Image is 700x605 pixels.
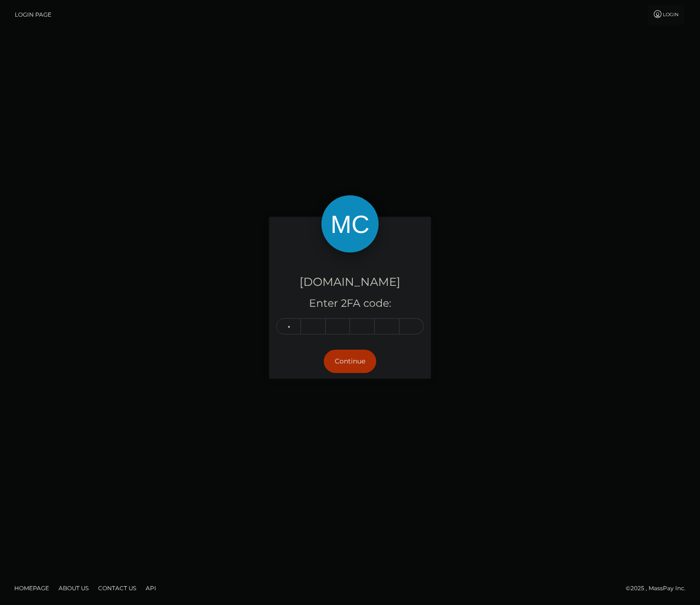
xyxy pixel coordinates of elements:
a: Login [648,5,684,25]
h5: Enter 2FA code: [276,296,424,311]
a: Login Page [15,5,51,25]
a: About Us [55,581,92,595]
img: McLuck.com [321,195,379,252]
button: Continue [324,350,376,373]
div: © 2025 , MassPay Inc. [626,583,693,594]
h4: [DOMAIN_NAME] [276,274,424,291]
a: Contact Us [94,581,140,595]
a: API [142,581,160,595]
a: Homepage [10,581,53,595]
